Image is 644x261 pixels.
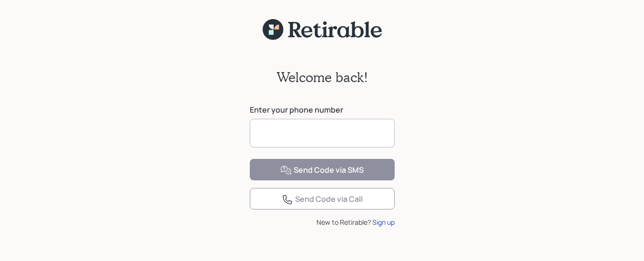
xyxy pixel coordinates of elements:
div: Send Code via SMS [280,165,364,176]
div: Sign up [372,217,395,227]
label: Enter your phone number [250,104,395,115]
h2: Welcome back! [276,69,368,85]
button: Send Code via Call [250,188,395,209]
div: Send Code via Call [282,194,363,205]
button: Send Code via SMS [250,159,395,180]
div: New to Retirable? [250,217,395,227]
